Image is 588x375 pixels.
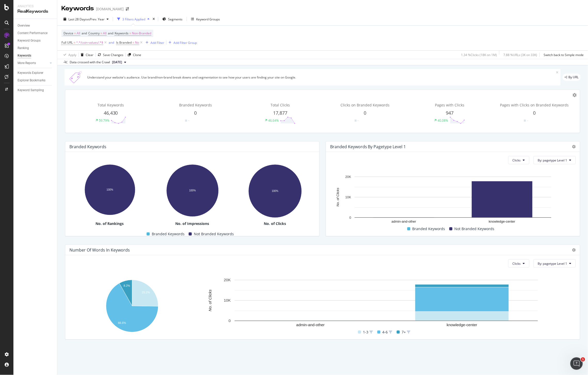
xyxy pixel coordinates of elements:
span: All [77,30,80,37]
img: Equal [524,120,526,121]
div: Keywords Explorer [18,70,43,76]
div: No. of Rankings [69,221,150,226]
text: admin-and-other [392,220,416,223]
div: Content Performance [18,30,47,36]
div: Analytics [18,4,53,9]
svg: A chart. [235,162,315,221]
div: Save Changes [103,53,123,57]
button: Clicks [508,259,529,268]
div: and [109,40,114,45]
span: = [132,40,134,45]
span: and [82,31,87,35]
span: Is Branded [116,40,132,45]
div: Keyword Groups [196,17,220,21]
span: By: pagetype Level 1 [538,158,567,162]
span: 0 [533,110,536,116]
text: 20K [224,278,231,282]
div: Branded Keywords By pagetype Level 1 [330,144,406,149]
div: 59.79% [99,118,109,123]
span: Total Keywords [98,103,124,107]
span: and [108,31,113,35]
button: Clear [79,51,93,59]
button: 3 Filters Applied [115,15,152,23]
text: 0 [349,216,351,220]
text: 66.6% [118,322,126,325]
span: Last 28 Days [68,17,87,21]
text: 100% [272,190,279,193]
span: 2025 Aug. 11th [112,60,122,65]
span: 1 [581,357,585,362]
div: - [358,118,359,123]
span: Device [63,31,73,35]
button: Last 28 DaysvsPrev. Year [61,15,111,23]
div: A chart. [330,174,576,225]
span: Keywords [115,31,129,35]
div: Ranking [18,45,29,51]
text: No. of Clicks [208,290,212,311]
div: No. of Impressions [152,221,233,226]
div: RealKeywords [18,9,53,14]
div: More Reports [18,60,36,66]
text: 8.2% [124,284,130,287]
a: Overview [18,23,53,28]
div: Overview [18,23,30,28]
iframe: Intercom live chat [570,357,583,370]
span: 1-3 [363,329,369,335]
span: Non-Branded [132,30,151,37]
button: [DATE] [110,59,128,65]
div: A chart. [197,277,576,329]
span: 4-6 [383,329,388,335]
text: 100% [107,189,113,191]
button: Keyword Groups [189,15,222,23]
span: Not Branded Keywords [455,226,495,232]
a: Keyword Sampling [18,88,53,93]
img: Equal [355,120,357,121]
div: Switch back to Simple mode [544,53,584,57]
div: Explorer Bookmarks [18,78,45,83]
span: Pages with Clicks on Branded Keywords [500,103,569,107]
svg: 0 [195,116,210,124]
button: Add Filter Group [166,40,197,46]
div: arrow-right-arrow-left [126,7,129,11]
span: Clicks on Branded Keywords [340,103,390,107]
a: Ranking [18,45,53,51]
span: = [74,31,76,35]
div: Keyword Groups [18,38,41,43]
div: 7.88 % URLs ( 3K on 33K ) [504,53,537,57]
button: Segments [160,15,185,23]
div: A chart. [69,162,150,218]
svg: 0 [534,116,549,124]
span: No [135,39,139,46]
span: vs Prev. Year [87,17,105,21]
div: legacy label [563,74,581,81]
div: Keywords [18,53,31,58]
div: A chart. [69,277,195,335]
span: By URL [569,76,579,79]
span: 46,430 [104,110,118,116]
a: Keywords [18,53,53,58]
button: Apply [61,51,76,59]
div: Add Filter Group [173,41,197,45]
a: Explorer Bookmarks [18,78,53,83]
button: and [109,40,114,45]
div: Number Of Words In Keywords [69,247,130,253]
text: 10K [345,195,351,199]
a: Keywords Explorer [18,70,53,76]
a: Keyword Groups [18,38,53,43]
div: Keywords [61,4,94,13]
span: All [103,30,107,37]
button: By: pagetype Level 1 [534,259,576,268]
span: Branded Keywords [412,226,445,232]
div: - [527,118,528,123]
div: 3 Filters Applied [122,17,145,21]
div: times [152,17,156,22]
span: Full URL [61,40,73,45]
div: Add Filter [150,41,164,45]
text: 0 [229,319,231,323]
text: admin-and-other [296,323,325,327]
span: Clicks [513,261,521,266]
span: 17,877 [273,110,287,116]
text: 20K [345,175,351,179]
text: 10K [224,298,231,303]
